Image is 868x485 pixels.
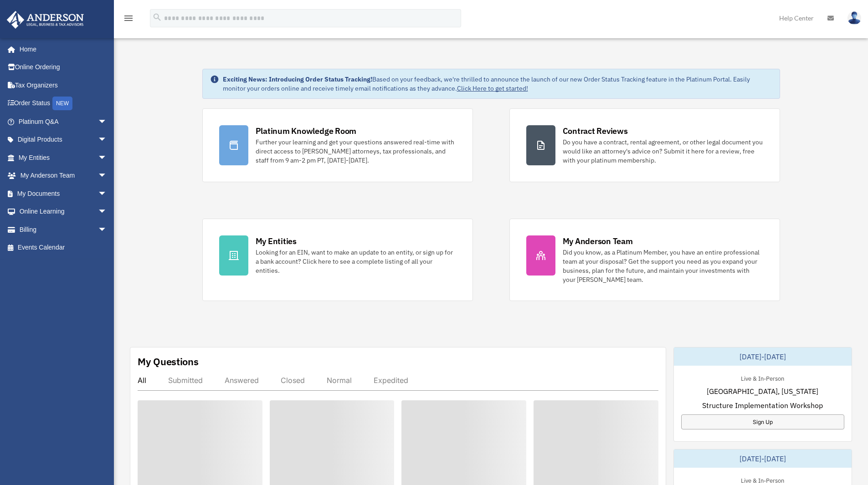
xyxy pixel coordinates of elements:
a: Events Calendar [6,239,121,257]
div: Closed [281,376,305,385]
div: [DATE]-[DATE] [674,449,852,468]
strong: Exciting News: Introducing Order Status Tracking! [223,75,372,83]
div: NEW [52,97,72,110]
div: Live & In-Person [734,475,791,485]
div: My Entities [256,235,297,247]
span: arrow_drop_down [98,203,116,221]
a: My Documentsarrow_drop_down [6,184,121,203]
a: Billingarrow_drop_down [6,220,121,239]
div: Contract Reviews [563,125,628,137]
a: Click Here to get started! [457,84,528,92]
a: Platinum Knowledge Room Further your learning and get your questions answered real-time with dire... [202,108,473,182]
div: My Questions [138,355,199,368]
div: Expedited [374,376,408,385]
span: arrow_drop_down [98,167,116,185]
span: arrow_drop_down [98,131,116,149]
a: Digital Productsarrow_drop_down [6,131,121,149]
div: Platinum Knowledge Room [256,125,357,137]
img: Anderson Advisors Platinum Portal [4,11,87,29]
span: [GEOGRAPHIC_DATA], [US_STATE] [707,386,818,397]
a: Online Ordering [6,58,121,77]
span: arrow_drop_down [98,112,116,131]
div: Answered [225,376,259,385]
div: Submitted [168,376,203,385]
a: Online Learningarrow_drop_down [6,203,121,221]
div: [DATE]-[DATE] [674,347,852,366]
div: Based on your feedback, we're thrilled to announce the launch of our new Order Status Tracking fe... [223,75,772,93]
a: Sign Up [681,414,844,429]
i: search [152,12,162,22]
span: arrow_drop_down [98,184,116,203]
div: My Anderson Team [563,235,633,247]
a: My Anderson Teamarrow_drop_down [6,167,121,185]
span: Structure Implementation Workshop [702,400,823,411]
div: Did you know, as a Platinum Member, you have an entire professional team at your disposal? Get th... [563,248,763,284]
a: Contract Reviews Do you have a contract, rental agreement, or other legal document you would like... [509,108,780,182]
img: User Pic [847,11,861,25]
div: Do you have a contract, rental agreement, or other legal document you would like an attorney's ad... [563,138,763,165]
a: Order StatusNEW [6,94,121,113]
a: My Entities Looking for an EIN, want to make an update to an entity, or sign up for a bank accoun... [202,219,473,301]
div: All [138,376,146,385]
a: My Anderson Team Did you know, as a Platinum Member, you have an entire professional team at your... [509,219,780,301]
i: menu [123,13,134,24]
div: Live & In-Person [734,373,791,383]
a: Tax Organizers [6,76,121,94]
span: arrow_drop_down [98,148,116,167]
div: Normal [327,376,352,385]
a: Home [6,40,116,58]
div: Further your learning and get your questions answered real-time with direct access to [PERSON_NAM... [256,138,456,165]
a: menu [123,16,134,24]
div: Looking for an EIN, want to make an update to an entity, or sign up for a bank account? Click her... [256,248,456,275]
a: My Entitiesarrow_drop_down [6,148,121,167]
span: arrow_drop_down [98,220,116,239]
a: Platinum Q&Aarrow_drop_down [6,112,121,131]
